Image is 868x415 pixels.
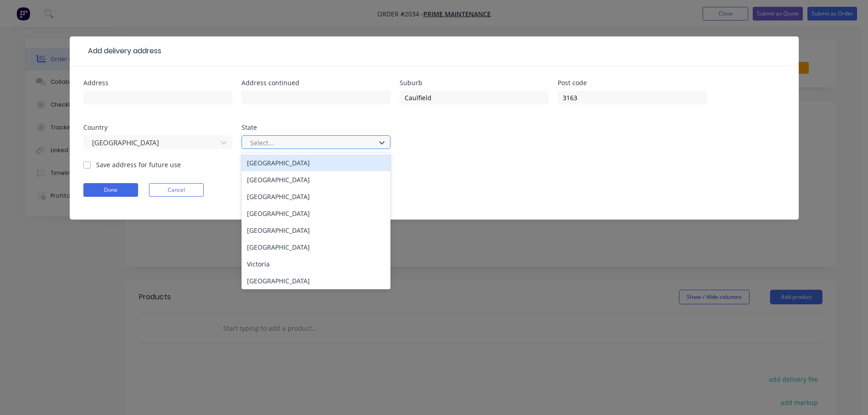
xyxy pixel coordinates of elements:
div: [GEOGRAPHIC_DATA] [241,171,390,188]
label: Save address for future use [96,160,181,169]
div: [GEOGRAPHIC_DATA] [241,272,390,289]
div: [GEOGRAPHIC_DATA] [241,188,390,205]
div: [GEOGRAPHIC_DATA] [241,154,390,171]
div: Post code [558,80,707,86]
button: Cancel [149,183,204,197]
div: [GEOGRAPHIC_DATA] [241,239,390,256]
div: [GEOGRAPHIC_DATA] [241,205,390,222]
div: [GEOGRAPHIC_DATA] [241,222,390,239]
button: Done [83,183,138,197]
div: State [241,124,390,131]
div: Country [83,124,232,131]
div: Add delivery address [83,46,161,56]
div: Address continued [241,80,390,86]
div: Suburb [400,80,549,86]
div: Victoria [241,256,390,272]
div: Address [83,80,232,86]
